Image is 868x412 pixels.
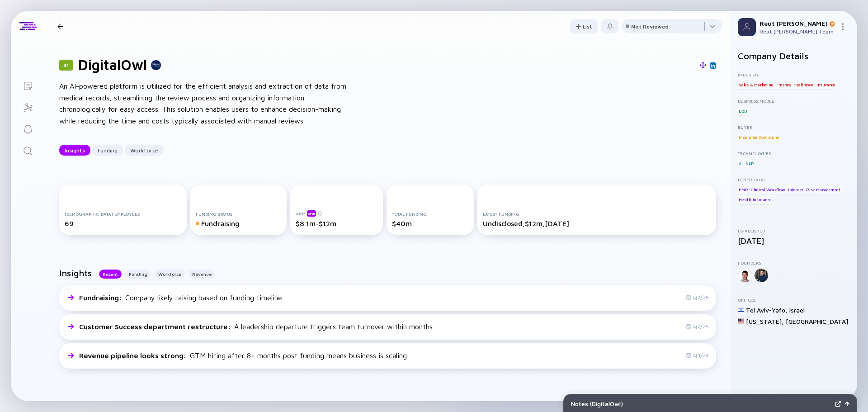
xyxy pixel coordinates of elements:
div: Undisclosed, $12m, [DATE] [483,219,711,227]
div: Established [738,228,850,233]
button: Funding [125,270,151,279]
a: Reminders [11,118,45,139]
div: Q2/25 [686,294,709,301]
img: Profile Picture [738,18,756,36]
div: Reut [PERSON_NAME] Team [759,28,835,35]
div: [DATE] [738,236,850,246]
div: Clinical Workflow [750,185,786,194]
div: Health Insurance [738,195,772,204]
div: A leadership departure triggers team turnover within months. [79,322,434,331]
button: List [570,19,598,33]
div: [US_STATE] , [746,317,784,325]
button: Insights [59,145,90,156]
button: Revenue [189,270,215,279]
div: Technologies [738,151,850,156]
span: Revenue pipeline looks strong : [79,351,188,360]
div: Workforce [125,143,164,157]
div: Q2/25 [686,323,709,330]
div: Insurance Companies [738,133,780,142]
div: Buyer [738,124,850,130]
div: $40m [392,219,468,227]
img: Expand Notes [835,401,841,407]
div: Tel Aviv-Yafo , [746,306,788,314]
div: Reut [PERSON_NAME] [759,19,835,27]
div: Company likely raising based on funding timeline. [79,294,283,302]
img: DigitalOwl Website [700,62,706,68]
div: beta [307,210,316,217]
div: [DEMOGRAPHIC_DATA] Employees [65,211,181,217]
span: Customer Success department restructure : [79,322,232,331]
div: Not Reviewed [631,23,669,30]
div: Total Funding [392,211,468,217]
div: AI [738,159,744,168]
div: [GEOGRAPHIC_DATA] [786,317,848,325]
div: Insights [59,143,90,157]
div: Latest Funding [483,211,711,217]
div: Offices [738,297,850,303]
div: Insurance [816,80,836,89]
div: EMR [738,185,749,194]
div: Funding [92,143,123,157]
div: Israel [789,306,805,314]
div: 69 [65,219,181,227]
div: Other Tags [738,177,850,182]
div: Internet [787,185,804,194]
div: Sales & Marketing [738,80,774,89]
button: Funding [92,145,123,156]
div: GTM hiring after 8+ months post funding means business is scaling. [79,351,408,360]
div: $8.1m-$12m [296,219,378,227]
h1: DigitalOwl [78,56,147,73]
div: Finance [775,80,792,89]
div: Fundraising [196,219,281,227]
button: Recent [99,270,122,279]
div: Notes ( DigitalOwl ) [571,400,831,407]
div: List [570,19,598,33]
div: Risk Management [805,185,841,194]
a: Search [11,139,45,161]
div: 81 [59,60,73,71]
div: Industry [738,72,850,77]
h2: Company Details [738,51,850,61]
a: Investor Map [11,96,45,118]
span: Fundraising : [79,294,123,302]
img: Open Notes [845,402,849,406]
img: DigitalOwl Linkedin Page [711,63,715,68]
img: Menu [839,23,846,30]
div: Q3/24 [686,352,709,359]
h2: Insights [59,268,92,278]
div: Funding Status [196,211,281,217]
a: Lists [11,74,45,96]
div: An AI-powered platform is utilized for the efficient analysis and extraction of data from medical... [59,81,349,127]
div: B2B [738,106,747,115]
button: Workforce [155,270,185,279]
button: Workforce [125,145,164,156]
div: NLP [745,159,755,168]
div: ARR [296,210,378,217]
div: Healthcare [793,80,814,89]
div: Founders [738,260,850,265]
img: United States Flag [738,318,744,324]
img: Israel Flag [738,307,744,313]
div: Business Model [738,98,850,104]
